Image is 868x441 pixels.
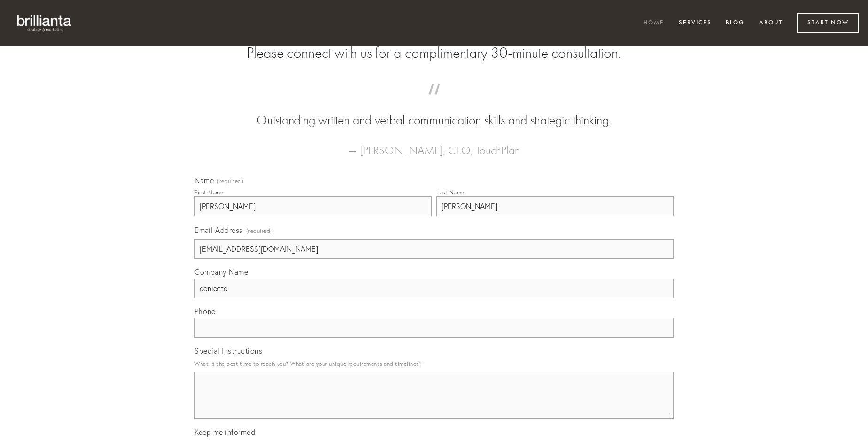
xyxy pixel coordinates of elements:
[194,44,674,62] h2: Please connect with us for a complimentary 30-minute consultation.
[194,176,214,185] span: Name
[194,189,223,196] div: First Name
[797,13,859,33] a: Start Now
[637,15,670,31] a: Home
[673,15,718,31] a: Services
[194,225,243,235] span: Email Address
[209,130,659,160] figcaption: — [PERSON_NAME], CEO, TouchPlan
[194,427,255,437] span: Keep me informed
[217,178,243,184] span: (required)
[209,93,659,111] span: “
[246,224,272,237] span: (required)
[194,307,216,316] span: Phone
[194,357,674,370] p: What is the best time to reach you? What are your unique requirements and timelines?
[194,346,262,356] span: Special Instructions
[753,15,789,31] a: About
[194,267,248,277] span: Company Name
[720,15,751,31] a: Blog
[436,189,465,196] div: Last Name
[209,93,659,130] blockquote: Outstanding written and verbal communication skills and strategic thinking.
[9,9,80,37] img: brillianta - research, strategy, marketing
